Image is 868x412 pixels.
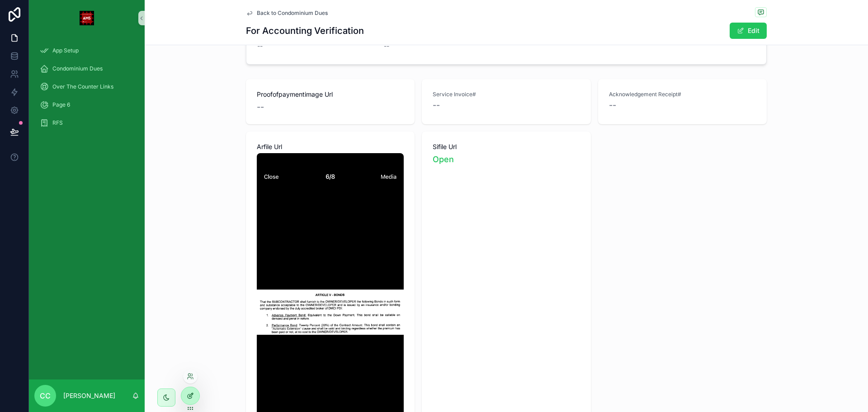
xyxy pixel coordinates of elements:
[29,36,145,143] div: scrollable content
[433,142,580,151] span: Sifile Url
[384,42,389,51] span: --
[257,42,263,51] span: --
[34,61,139,77] a: Condominium Dues
[433,99,440,112] span: --
[257,101,264,113] span: --
[257,90,404,99] span: Proofofpaymentimage Url
[34,115,139,131] a: RFS
[433,154,454,164] a: Open
[433,91,476,98] span: Service Invoice#
[52,119,63,126] span: RFS
[40,390,51,401] span: CC
[52,101,70,108] span: Page 6
[730,23,767,39] button: Edit
[34,42,139,59] a: App Setup
[257,9,328,17] span: Back to Condominium Dues
[52,47,79,54] span: App Setup
[609,99,616,112] span: --
[52,83,113,90] span: Over The Counter Links
[246,9,328,17] a: Back to Condominium Dues
[63,391,115,400] p: [PERSON_NAME]
[257,142,404,151] span: Arfile Url
[609,91,681,98] span: Acknowledgement Receipt#
[80,11,94,25] img: App logo
[34,79,139,95] a: Over The Counter Links
[34,97,139,113] a: Page 6
[52,65,103,72] span: Condominium Dues
[246,24,364,37] h1: For Accounting Verification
